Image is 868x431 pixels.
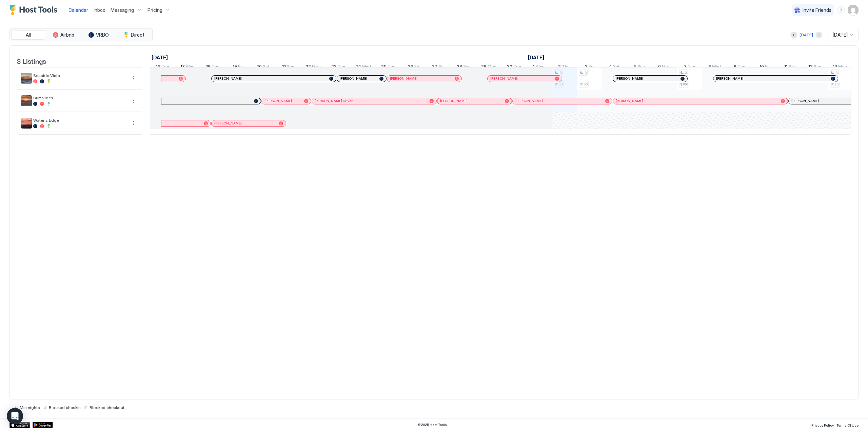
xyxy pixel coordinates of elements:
[111,7,134,13] span: Messaging
[11,30,45,40] button: All
[281,64,286,71] span: 21
[280,62,296,72] a: September 21, 2025
[784,64,788,71] span: 11
[33,422,53,428] a: Google Play Store
[526,53,546,62] a: October 1, 2025
[179,62,196,72] a: September 17, 2025
[390,76,417,81] span: [PERSON_NAME]
[585,71,587,75] span: 3
[9,422,30,428] a: App Store
[734,64,736,71] span: 9
[759,64,764,71] span: 10
[836,423,859,427] span: Terms Of Use
[833,64,837,71] span: 13
[811,421,834,428] a: Privacy Policy
[811,423,834,427] span: Privacy Policy
[712,64,721,71] span: Wed
[33,118,127,123] span: Water's Edge
[362,64,371,71] span: Wed
[836,421,859,428] a: Terms Of Use
[49,405,81,410] span: Blocked checkin
[21,95,32,106] div: listing image
[315,99,353,103] span: [PERSON_NAME] Driver
[432,64,437,71] span: 27
[513,64,521,71] span: Tue
[488,64,496,71] span: Mon
[455,62,472,72] a: September 28, 2025
[7,408,23,424] div: Open Intercom Messenger
[130,119,138,127] button: More options
[90,405,124,410] span: Blocked checkout
[130,119,138,127] div: menu
[264,99,292,103] span: [PERSON_NAME]
[26,32,31,38] span: All
[263,64,269,71] span: Sat
[507,64,512,71] span: 30
[414,64,419,71] span: Fri
[790,32,797,38] button: Previous month
[231,62,244,72] a: September 19, 2025
[531,62,546,72] a: October 1, 2025
[312,64,321,71] span: Mon
[354,62,373,72] a: September 24, 2025
[60,32,74,38] span: Airbnb
[206,64,211,71] span: 18
[708,64,711,71] span: 8
[417,423,447,427] span: © 2025 Host Tools
[406,62,421,72] a: September 26, 2025
[355,64,361,71] span: 24
[156,64,160,71] span: 16
[68,7,88,13] span: Calendar
[204,62,221,72] a: September 18, 2025
[430,62,447,72] a: September 27, 2025
[835,71,837,75] span: 3
[558,64,561,71] span: 2
[9,28,153,41] div: tab-group
[505,62,522,72] a: September 30, 2025
[688,64,695,71] span: Tue
[609,64,612,71] span: 4
[515,99,543,103] span: [PERSON_NAME]
[340,76,367,81] span: [PERSON_NAME]
[9,5,60,15] a: Host Tools Logo
[685,71,687,75] span: 3
[815,32,822,38] button: Next month
[154,62,171,72] a: September 16, 2025
[831,82,839,86] span: $120
[20,405,40,410] span: Min nights
[533,64,535,71] span: 1
[479,62,498,72] a: September 29, 2025
[765,64,770,71] span: Fri
[381,64,387,71] span: 25
[732,62,747,72] a: October 9, 2025
[798,31,814,39] button: [DATE]
[131,32,144,38] span: Direct
[438,64,445,71] span: Sat
[637,64,645,71] span: Sun
[814,64,821,71] span: Sun
[634,64,636,71] span: 5
[789,64,795,71] span: Sat
[147,7,162,13] span: Pricing
[21,118,32,129] div: listing image
[463,64,471,71] span: Sun
[287,64,294,71] span: Sun
[214,121,242,125] span: [PERSON_NAME]
[616,99,643,103] span: [PERSON_NAME]
[150,53,170,62] a: September 16, 2025
[833,32,848,38] span: [DATE]
[680,82,688,86] span: $100
[758,62,771,72] a: October 10, 2025
[559,71,561,75] span: 3
[583,62,595,72] a: October 3, 2025
[233,64,237,71] span: 19
[562,64,570,71] span: Thu
[607,62,621,72] a: October 4, 2025
[808,64,813,71] span: 12
[536,64,545,71] span: Wed
[684,64,687,71] span: 7
[46,30,80,40] button: Airbnb
[737,64,745,71] span: Thu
